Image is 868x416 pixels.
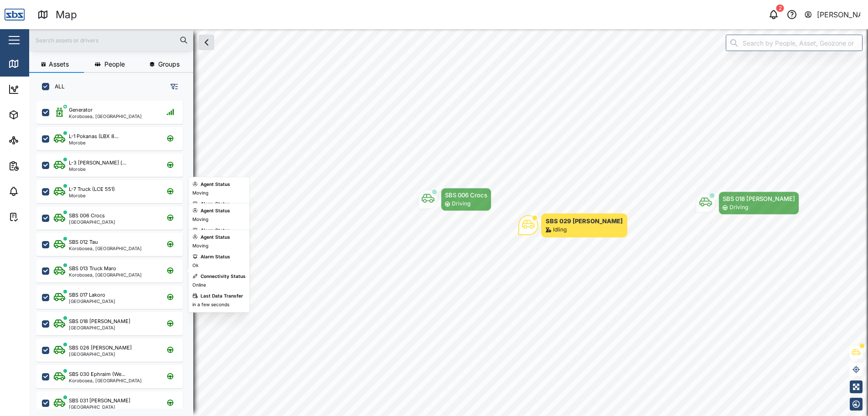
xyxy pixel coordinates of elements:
[69,370,125,378] div: SBS 030 Ephraim (We...
[29,29,868,416] canvas: Map
[696,191,799,215] div: Map marker
[69,246,142,251] div: Korobosea, [GEOGRAPHIC_DATA]
[192,282,206,289] div: Online
[69,159,126,167] div: L-3 [PERSON_NAME] (...
[69,133,119,140] div: L-1 Pokanas (LBX 8...
[69,193,115,198] div: Morobe
[158,61,180,67] span: Groups
[24,84,65,94] div: Dashboard
[201,234,230,241] div: Agent Status
[201,200,230,208] div: Alarm Status
[24,59,44,69] div: Map
[201,181,230,188] div: Agent Status
[418,188,491,211] div: Map marker
[69,114,142,118] div: Korobosea, [GEOGRAPHIC_DATA]
[24,135,46,145] div: Sites
[69,185,115,193] div: L-7 Truck (LCE 551)
[723,194,795,203] div: SBS 018 [PERSON_NAME]
[24,212,49,222] div: Tasks
[518,213,627,237] div: Map marker
[192,242,208,250] div: Moving
[776,5,784,12] div: 2
[24,186,52,196] div: Alarms
[69,397,130,405] div: SBS 031 [PERSON_NAME]
[201,207,230,215] div: Agent Status
[69,106,93,114] div: Generator
[36,98,193,409] div: grid
[546,216,623,226] div: SBS 029 [PERSON_NAME]
[104,61,125,67] span: People
[69,265,116,272] div: SBS 013 Truck Maro
[69,272,142,277] div: Korobosea, [GEOGRAPHIC_DATA]
[56,7,77,23] div: Map
[817,9,861,21] div: [PERSON_NAME]
[69,140,119,145] div: Morobe
[69,378,142,383] div: Korobosea, [GEOGRAPHIC_DATA]
[69,291,105,299] div: SBS 017 Lakoro
[24,110,52,120] div: Assets
[5,5,25,25] img: Main Logo
[69,352,132,356] div: [GEOGRAPHIC_DATA]
[35,33,188,47] input: Search assets or drivers
[726,35,863,51] input: Search by People, Asset, Geozone or Place
[69,238,98,246] div: SBS 012 Tau
[553,226,567,234] div: Idling
[201,293,243,300] div: Last Data Transfer
[69,318,130,325] div: SBS 018 [PERSON_NAME]
[729,203,748,212] div: Driving
[804,8,861,21] button: [PERSON_NAME]
[24,161,55,171] div: Reports
[69,212,105,220] div: SBS 006 Crocs
[69,299,115,303] div: [GEOGRAPHIC_DATA]
[192,190,208,197] div: Moving
[69,325,130,330] div: [GEOGRAPHIC_DATA]
[201,273,246,280] div: Connectivity Status
[445,190,487,200] div: SBS 006 Crocs
[452,200,470,208] div: Driving
[192,216,208,223] div: Moving
[201,253,230,261] div: Alarm Status
[49,83,65,90] label: ALL
[201,227,230,234] div: Alarm Status
[69,344,132,352] div: SBS 026 [PERSON_NAME]
[192,301,229,308] div: in a few seconds
[49,61,69,67] span: Assets
[69,167,126,171] div: Morobe
[69,405,130,409] div: [GEOGRAPHIC_DATA]
[69,220,115,224] div: [GEOGRAPHIC_DATA]
[192,262,198,269] div: Ok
